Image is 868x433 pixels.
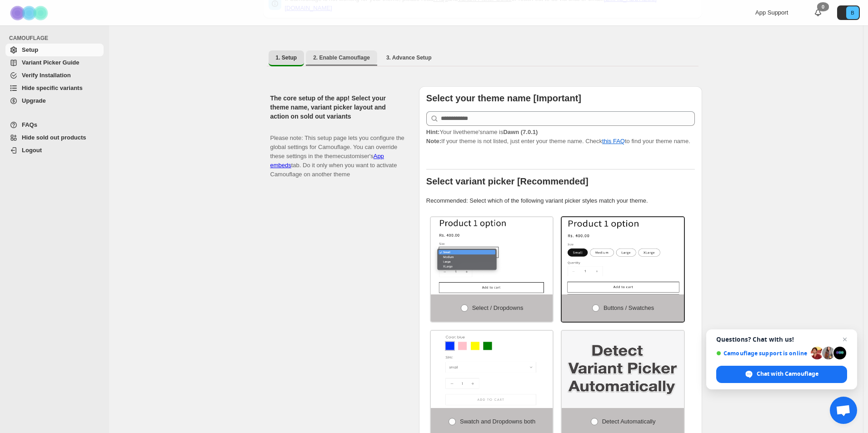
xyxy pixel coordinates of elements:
b: Select variant picker [Recommended] [426,176,589,186]
div: Open chat [830,397,857,424]
a: Variant Picker Guide [5,56,104,69]
img: Camouflage [7,0,53,25]
span: Questions? Chat with us! [716,336,847,343]
span: Your live theme's name is [426,129,538,135]
img: Detect Automatically [562,331,684,408]
strong: Note: [426,138,441,144]
span: Variant Picker Guide [22,59,79,66]
img: Swatch and Dropdowns both [431,331,553,408]
p: If your theme is not listed, just enter your theme name. Check to find your theme name. [426,128,695,146]
text: B [851,10,854,15]
span: Upgrade [22,97,46,104]
a: Hide specific variants [5,82,104,95]
span: App Support [755,9,788,16]
p: Please note: This setup page lets you configure the global settings for Camouflage. You can overr... [270,124,404,179]
a: Logout [5,144,104,157]
p: Recommended: Select which of the following variant picker styles match your theme. [426,196,695,205]
img: Buttons / Swatches [562,217,684,294]
span: FAQs [22,121,37,128]
h2: The core setup of the app! Select your theme name, variant picker layout and action on sold out v... [270,94,404,121]
a: Hide sold out products [5,131,104,144]
span: Close chat [839,334,850,345]
a: Upgrade [5,95,104,107]
span: Verify Installation [22,72,71,79]
strong: Hint: [426,129,440,135]
div: Chat with Camouflage [716,366,847,383]
span: Hide sold out products [22,134,86,141]
strong: Dawn (7.0.1) [503,129,538,135]
button: Avatar with initials B [837,5,860,20]
img: Select / Dropdowns [431,217,553,294]
span: 2. Enable Camouflage [313,54,370,61]
span: Logout [22,147,42,154]
span: Hide specific variants [22,85,83,91]
span: 1. Setup [276,54,297,61]
span: Avatar with initials B [846,6,859,19]
a: FAQs [5,119,104,131]
a: Setup [5,44,104,56]
div: 0 [817,2,829,11]
span: CAMOUFLAGE [9,35,105,42]
span: Detect Automatically [602,418,656,425]
span: Camouflage support is online [716,350,808,357]
b: Select your theme name [Important] [426,93,581,103]
span: Buttons / Swatches [604,304,654,311]
a: Verify Installation [5,69,104,82]
span: Chat with Camouflage [757,370,818,378]
span: 3. Advance Setup [386,54,432,61]
span: Setup [22,46,38,53]
span: Select / Dropdowns [472,304,524,311]
span: Swatch and Dropdowns both [460,418,535,425]
a: this FAQ [602,138,625,144]
a: 0 [813,8,823,17]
